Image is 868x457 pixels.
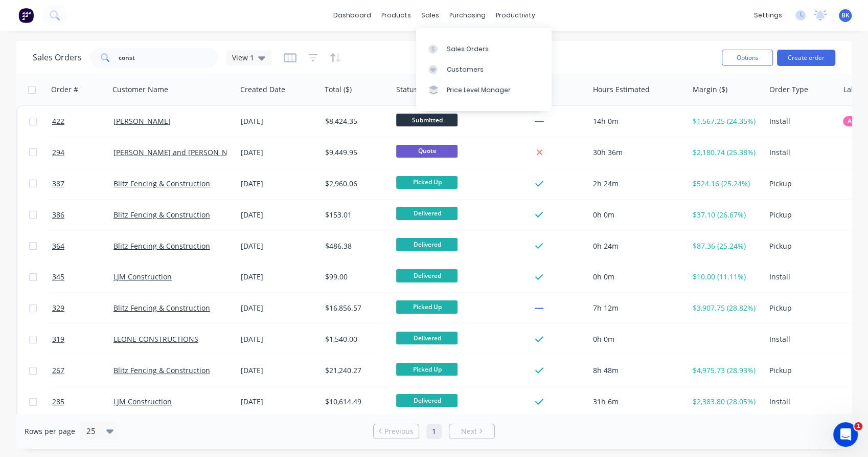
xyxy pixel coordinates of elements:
a: Customers [416,59,552,80]
div: Order # [51,84,78,95]
div: 30h 36m [593,147,680,158]
div: $1,540.00 [325,334,385,344]
a: 329 [52,293,113,323]
a: Blitz Fencing & Construction [113,241,210,251]
span: 387 [52,179,64,189]
a: 267 [52,355,113,386]
div: $2,960.06 [325,179,385,189]
div: $99.00 [325,272,385,282]
span: 1 [854,422,862,430]
div: $524.16 (25.24%) [693,179,758,189]
a: Sales Orders [416,38,552,59]
div: Order Type [769,84,808,95]
span: Delivered [396,207,458,220]
div: Price Level Manager [447,85,511,95]
div: [DATE] [241,116,317,126]
div: Customer Name [112,84,168,95]
div: Created Date [240,84,285,95]
span: BK [841,11,850,20]
span: 319 [52,334,64,344]
div: Pickup [769,241,832,251]
div: Total ($) [325,84,352,95]
div: [DATE] [241,303,317,313]
span: 285 [52,397,64,407]
div: Status [396,84,418,95]
a: Next page [449,426,494,437]
a: [PERSON_NAME] and [PERSON_NAME] [113,147,245,157]
div: [DATE] [241,210,317,220]
div: Install [769,116,832,126]
div: [DATE] [241,179,317,189]
span: 386 [52,210,64,220]
span: Quote [396,145,458,158]
div: Sales Orders [447,45,489,54]
div: $4,975.73 (28.93%) [693,365,758,376]
a: [PERSON_NAME] [113,116,171,126]
div: 0h 0m [593,272,680,282]
iframe: Intercom live chat [833,422,858,447]
a: Page 1 is your current page [426,424,442,439]
div: $21,240.27 [325,365,385,376]
div: settings [749,8,787,23]
span: Delivered [396,238,458,251]
div: [DATE] [241,365,317,376]
div: [DATE] [241,241,317,251]
div: Margin ($) [693,84,727,95]
span: Next [461,426,477,437]
span: Submitted [396,114,458,126]
div: $10,614.49 [325,397,385,407]
a: 364 [52,231,113,262]
img: Factory [18,8,34,23]
h1: Sales Orders [33,53,82,62]
div: Install [769,397,832,407]
div: 8h 48m [593,365,680,376]
span: Previous [384,426,414,437]
span: 294 [52,147,64,158]
a: Previous page [374,426,419,437]
span: Picked Up [396,363,458,376]
a: 294 [52,137,113,168]
div: 31h 6m [593,397,680,407]
div: 0h 0m [593,210,680,220]
button: Options [722,50,773,66]
span: Delivered [396,394,458,407]
div: Pickup [769,210,832,220]
span: 267 [52,365,64,376]
span: Picked Up [396,300,458,313]
div: $87.36 (25.24%) [693,241,758,251]
div: productivity [491,8,540,23]
a: LJM Construction [113,272,172,281]
div: [DATE] [241,397,317,407]
div: Install [769,334,832,344]
div: $9,449.95 [325,147,385,158]
a: 387 [52,168,113,199]
div: 0h 24m [593,241,680,251]
div: Pickup [769,303,832,313]
span: 329 [52,303,64,313]
div: Pickup [769,365,832,376]
div: Pickup [769,179,832,189]
ul: Pagination [369,424,499,439]
div: Customers [447,65,484,74]
span: Delivered [396,332,458,344]
a: Blitz Fencing & Construction [113,365,210,375]
div: Labels [843,84,865,95]
div: $3,907.75 (28.82%) [693,303,758,313]
div: 0h 0m [593,334,680,344]
div: $2,180.74 (25.38%) [693,147,758,158]
span: Picked Up [396,176,458,189]
div: $37.10 (26.67%) [693,210,758,220]
a: Price Level Manager [416,80,552,100]
input: Search... [119,48,218,68]
span: Delivered [396,269,458,282]
span: 422 [52,116,64,126]
div: Install [769,272,832,282]
div: 14h 0m [593,116,680,126]
div: Hours Estimated [593,84,650,95]
div: [DATE] [241,147,317,158]
div: $8,424.35 [325,116,385,126]
a: 345 [52,262,113,292]
a: Blitz Fencing & Construction [113,303,210,313]
a: LEONE CONSTRUCTIONS [113,334,198,344]
a: 319 [52,324,113,355]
